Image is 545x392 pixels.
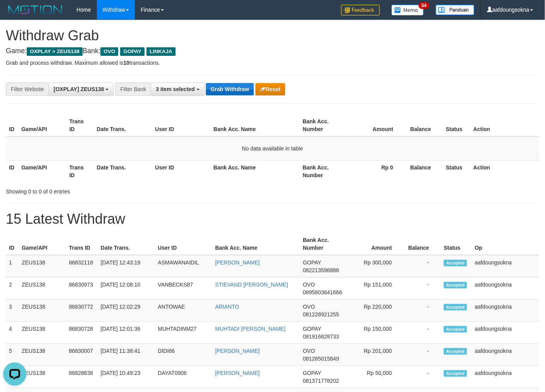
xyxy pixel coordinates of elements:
[436,5,474,15] img: panduan.png
[215,259,260,266] a: [PERSON_NAME]
[66,160,94,182] th: Trans ID
[404,255,441,278] td: -
[155,344,212,366] td: DIDI66
[6,59,539,67] p: Grab and process withdraw. Maximum allowed is transactions.
[444,370,467,377] span: Accepted
[210,114,300,136] th: Bank Acc. Name
[19,233,66,255] th: Game/API
[19,322,66,344] td: ZEUS138
[348,255,404,278] td: Rp 300,000
[348,160,405,182] th: Rp 0
[404,300,441,322] td: -
[303,333,339,340] span: Copy 081916828733 to clipboard
[18,114,66,136] th: Game/API
[443,114,471,136] th: Status
[66,278,98,300] td: 86830973
[115,83,151,96] div: Filter Bank
[6,278,19,300] td: 2
[404,344,441,366] td: -
[405,160,443,182] th: Balance
[472,366,539,388] td: aafdoungsokna
[255,83,285,95] button: Reset
[155,233,212,255] th: User ID
[66,300,98,322] td: 86830772
[341,5,380,16] img: Feedback.jpg
[470,160,539,182] th: Action
[48,83,114,96] button: [OXPLAY] ZEUS138
[6,185,221,195] div: Showing 0 to 0 of 0 entries
[155,322,212,344] td: MUHTADINM27
[152,114,210,136] th: User ID
[6,322,19,344] td: 4
[27,47,83,56] span: OXPLAY > ZEUS138
[19,278,66,300] td: ZEUS138
[215,281,288,288] a: STIEVAND [PERSON_NAME]
[444,348,467,355] span: Accepted
[53,86,104,92] span: [OXPLAY] ZEUS138
[6,136,539,161] td: No data available in table
[443,160,471,182] th: Status
[303,356,339,362] span: Copy 081285015849 to clipboard
[98,255,155,278] td: [DATE] 12:43:19
[303,348,315,354] span: OVO
[212,233,300,255] th: Bank Acc. Name
[98,300,155,322] td: [DATE] 12:02:29
[66,344,98,366] td: 86830007
[303,370,321,376] span: GOPAY
[215,348,260,354] a: [PERSON_NAME]
[98,278,155,300] td: [DATE] 12:08:10
[155,255,212,278] td: ASMAWANAIDIL
[98,344,155,366] td: [DATE] 11:38:41
[3,3,26,26] button: Open LiveChat chat widget
[300,114,348,136] th: Bank Acc. Number
[348,233,404,255] th: Amount
[6,28,539,43] h1: Withdraw Grab
[66,322,98,344] td: 86830728
[100,47,118,56] span: OVO
[348,322,404,344] td: Rp 150,000
[155,278,212,300] td: VANBECKS87
[19,255,66,278] td: ZEUS138
[6,211,539,227] h1: 15 Latest Withdraw
[419,2,429,9] span: 34
[348,366,404,388] td: Rp 50,000
[392,5,424,16] img: Button%20Memo.svg
[215,304,239,310] a: ARIANTO
[94,160,152,182] th: Date Trans.
[155,300,212,322] td: ANTOWAE
[215,326,286,332] a: MUHTADI [PERSON_NAME]
[404,322,441,344] td: -
[147,47,176,56] span: LINKAJA
[348,114,405,136] th: Amount
[303,289,342,295] span: Copy 0895803641666 to clipboard
[303,378,339,384] span: Copy 081371778202 to clipboard
[472,278,539,300] td: aafdoungsokna
[66,255,98,278] td: 86832118
[472,300,539,322] td: aafdoungsokna
[444,326,467,333] span: Accepted
[348,278,404,300] td: Rp 151,000
[6,114,18,136] th: ID
[470,114,539,136] th: Action
[303,304,315,310] span: OVO
[303,267,339,273] span: Copy 082213596886 to clipboard
[404,278,441,300] td: -
[210,160,300,182] th: Bank Acc. Name
[472,255,539,278] td: aafdoungsokna
[19,300,66,322] td: ZEUS138
[19,366,66,388] td: ZEUS138
[6,344,19,366] td: 5
[94,114,152,136] th: Date Trans.
[348,300,404,322] td: Rp 220,000
[472,233,539,255] th: Op
[303,281,315,288] span: OVO
[444,282,467,288] span: Accepted
[441,233,472,255] th: Status
[404,366,441,388] td: -
[472,322,539,344] td: aafdoungsokna
[206,83,254,95] button: Grab Withdraw
[348,344,404,366] td: Rp 201,000
[472,344,539,366] td: aafdoungsokna
[6,160,18,182] th: ID
[152,160,210,182] th: User ID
